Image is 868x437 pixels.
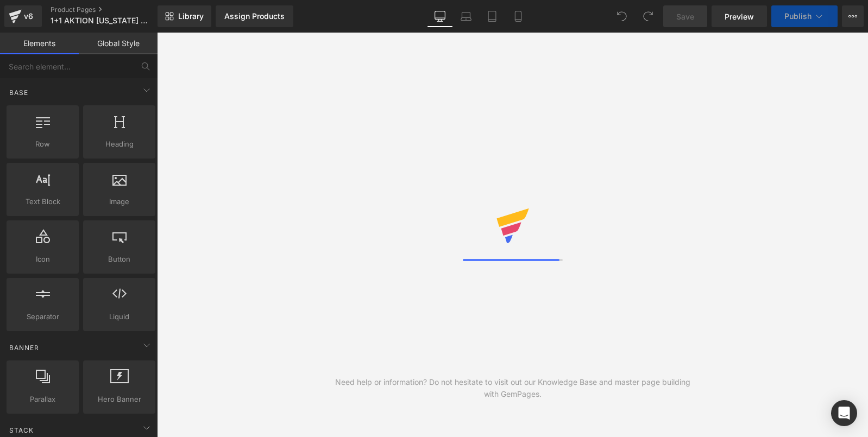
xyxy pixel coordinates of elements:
button: Publish [771,5,838,27]
a: Mobile [505,5,531,27]
span: Banner [8,343,40,353]
span: 1+1 AKTION [US_STATE] WINTERSCHUH [51,16,155,25]
a: Product Pages [51,5,175,14]
a: Preview [712,5,767,27]
a: New Library [158,5,211,27]
span: Parallax [10,394,76,405]
div: Open Intercom Messenger [831,400,857,426]
span: Image [86,196,152,207]
span: Text Block [10,196,76,207]
div: Need help or information? Do not hesitate to visit out our Knowledge Base and master page buildin... [335,376,690,400]
span: Stack [8,425,35,435]
div: v6 [22,9,35,23]
span: Heading [86,138,152,150]
span: Library [178,11,204,21]
span: Icon [10,254,76,265]
button: Redo [637,5,659,27]
span: Preview [725,11,754,22]
div: Assign Products [224,12,285,21]
span: Hero Banner [86,394,152,405]
a: Laptop [453,5,479,27]
span: Button [86,254,152,265]
span: Base [8,87,29,98]
button: Undo [611,5,633,27]
button: More [842,5,864,27]
span: Liquid [86,311,152,322]
a: v6 [4,5,42,27]
span: Separator [10,311,76,322]
a: Global Style [79,33,158,54]
a: Tablet [479,5,505,27]
span: Publish [784,12,812,21]
a: Desktop [427,5,453,27]
span: Row [10,138,76,150]
span: Save [676,11,694,22]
